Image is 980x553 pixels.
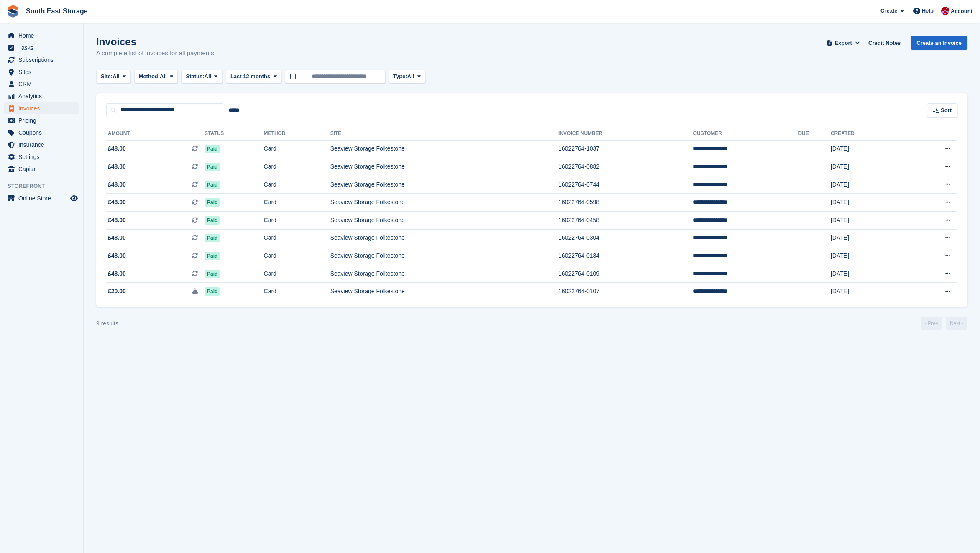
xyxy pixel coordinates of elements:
span: Paid [205,287,220,296]
span: Sites [18,66,69,78]
td: [DATE] [831,176,904,194]
td: Seaview Storage Folkestone [330,140,558,158]
span: Coupons [18,127,69,138]
td: Seaview Storage Folkestone [330,247,558,265]
span: CRM [18,78,69,90]
span: Insurance [18,139,69,151]
th: Due [798,127,831,141]
td: Card [264,247,330,265]
td: Seaview Storage Folkestone [330,212,558,230]
h1: Invoices [96,36,214,47]
th: Amount [106,127,205,141]
td: 16022764-0107 [558,283,693,300]
span: Account [951,7,972,15]
span: £48.00 [108,216,126,225]
a: Preview store [69,193,79,203]
span: Sort [941,106,952,115]
td: [DATE] [831,194,904,212]
a: menu [4,78,79,90]
a: menu [4,192,79,204]
span: Invoices [18,102,69,114]
td: Card [264,176,330,194]
span: Pricing [18,115,69,126]
span: £48.00 [108,251,126,260]
td: Seaview Storage Folkestone [330,176,558,194]
button: Last 12 months [226,70,281,84]
span: Type: [393,72,407,81]
span: Home [18,30,69,41]
span: £48.00 [108,198,126,207]
span: Status: [186,72,204,81]
button: Type: All [389,70,425,84]
td: 16022764-1037 [558,140,693,158]
span: £48.00 [108,162,126,171]
a: menu [4,30,79,41]
td: 16022764-0304 [558,229,693,247]
td: 16022764-0184 [558,247,693,265]
a: menu [4,115,79,126]
span: Help [922,7,934,15]
span: Capital [18,163,69,175]
th: Invoice Number [558,127,693,141]
td: 16022764-0744 [558,176,693,194]
button: Export [825,36,862,50]
span: Online Store [18,192,69,204]
td: [DATE] [831,229,904,247]
nav: Page [919,317,969,330]
a: menu [4,102,79,114]
td: Card [264,212,330,230]
td: Seaview Storage Folkestone [330,265,558,283]
td: Card [264,283,330,300]
td: [DATE] [831,212,904,230]
span: Subscriptions [18,54,69,66]
td: [DATE] [831,265,904,283]
td: Card [264,140,330,158]
th: Method [264,127,330,141]
a: South East Storage [23,4,91,18]
td: Seaview Storage Folkestone [330,194,558,212]
span: Settings [18,151,69,163]
span: All [407,72,415,81]
span: Paid [205,234,220,242]
span: £48.00 [108,144,126,153]
span: Method: [139,72,160,81]
span: Create [880,7,897,15]
td: [DATE] [831,283,904,300]
a: menu [4,42,79,54]
span: £48.00 [108,180,126,189]
td: Card [264,265,330,283]
span: Paid [205,270,220,278]
td: Seaview Storage Folkestone [330,158,558,176]
span: Export [835,39,852,47]
span: Last 12 months [230,72,270,81]
span: Paid [205,252,220,260]
span: All [160,72,167,81]
span: Site: [101,72,113,81]
img: Roger Norris [941,7,949,15]
td: Card [264,229,330,247]
td: 16022764-0458 [558,212,693,230]
th: Created [831,127,904,141]
td: 16022764-0882 [558,158,693,176]
a: menu [4,139,79,151]
button: Method: All [134,70,178,84]
td: [DATE] [831,158,904,176]
th: Status [205,127,264,141]
td: [DATE] [831,140,904,158]
td: Card [264,194,330,212]
td: Card [264,158,330,176]
a: Create an Invoice [911,36,967,50]
span: £48.00 [108,233,126,242]
button: Site: All [96,70,131,84]
span: All [205,72,212,81]
p: A complete list of invoices for all payments [96,49,214,58]
th: Site [330,127,558,141]
a: Previous [921,317,942,330]
span: Paid [205,163,220,171]
a: menu [4,151,79,163]
span: Tasks [18,42,69,54]
a: menu [4,66,79,78]
span: All [113,72,120,81]
a: Credit Notes [865,36,904,50]
a: menu [4,163,79,175]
